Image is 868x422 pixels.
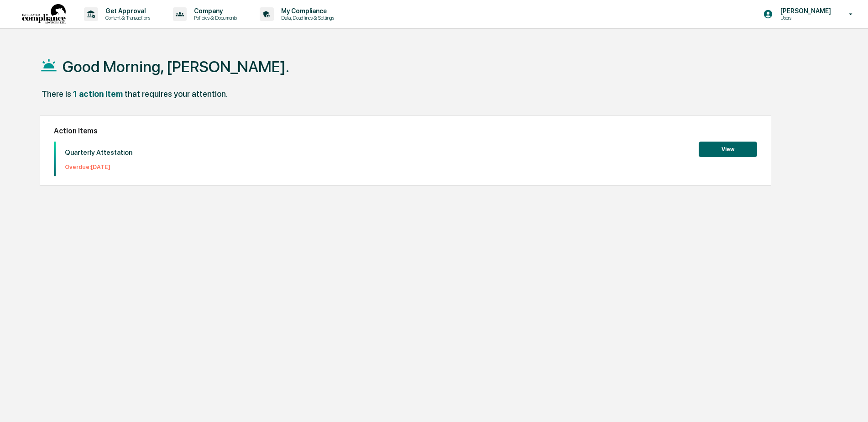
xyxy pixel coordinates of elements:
p: Data, Deadlines & Settings [274,15,339,21]
button: View [699,142,757,157]
div: that requires your attention. [125,89,228,99]
h1: Good Morning, [PERSON_NAME]. [63,58,289,76]
p: Policies & Documents [187,15,241,21]
h2: Action Items [54,127,757,135]
p: Users [773,15,836,21]
p: Quarterly Attestation [65,148,132,157]
p: [PERSON_NAME] [773,7,836,15]
div: There is [42,89,71,99]
a: View [699,144,757,153]
p: Get Approval [98,7,155,15]
img: logo [22,4,66,25]
div: 1 action item [73,89,123,99]
p: Overdue: [DATE] [65,164,132,170]
p: Content & Transactions [98,15,155,21]
p: My Compliance [274,7,339,15]
p: Company [187,7,241,15]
